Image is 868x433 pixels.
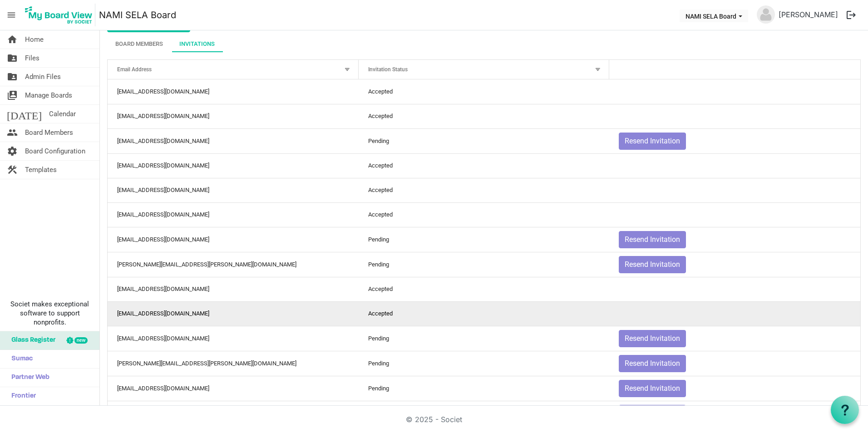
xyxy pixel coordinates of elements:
[108,351,359,376] td: cynthia.quigley@lcmchealth.org column header Email Address
[108,252,359,277] td: viviana.aldous@gmail.com column header Email Address
[359,277,610,301] td: Accepted column header Invitation Status
[359,104,610,128] td: Accepted column header Invitation Status
[25,142,85,160] span: Board Configuration
[108,376,359,401] td: rmbrumfield@stpgov.org column header Email Address
[359,178,610,202] td: Accepted column header Invitation Status
[359,376,610,401] td: Pending column header Invitation Status
[7,161,18,179] span: construction
[7,350,33,368] span: Sumac
[7,142,18,160] span: settings
[99,6,176,24] a: NAMI SELA Board
[22,4,99,26] a: My Board View Logo
[619,133,686,150] button: Resend Invitation
[108,277,359,301] td: whartonmuller@gmail.com column header Email Address
[108,104,359,128] td: cpulling@namisela.org column header Email Address
[359,401,610,426] td: Pending column header Invitation Status
[7,369,49,387] span: Partner Web
[25,161,57,179] span: Templates
[609,153,860,178] td: is template cell column header
[619,380,686,397] button: Resend Invitation
[359,128,610,153] td: Pending column header Invitation Status
[115,39,163,49] div: Board Members
[7,49,18,67] span: folder_shared
[619,330,686,347] button: Resend Invitation
[108,301,359,326] td: bettybtedesco@gmail.com column header Email Address
[359,252,610,277] td: Pending column header Invitation Status
[7,387,36,405] span: Frontier
[775,5,842,24] a: [PERSON_NAME]
[757,5,775,24] img: no-profile-picture.svg
[108,202,359,227] td: joy4basics@gmail.com column header Email Address
[49,105,76,123] span: Calendar
[108,79,359,104] td: mgregoire@namisela.org column header Email Address
[179,39,215,49] div: Invitations
[7,331,55,349] span: Glass Register
[25,49,39,67] span: Files
[25,68,61,86] span: Admin Files
[359,227,610,252] td: Pending column header Invitation Status
[117,66,152,73] span: Email Address
[368,66,408,73] span: Invitation Status
[7,105,42,123] span: [DATE]
[108,401,359,426] td: dcatherman@aol.com column header Email Address
[25,30,44,49] span: Home
[359,301,610,326] td: Accepted column header Invitation Status
[359,326,610,351] td: Pending column header Invitation Status
[74,337,88,344] div: new
[108,227,359,252] td: irelsears@alliedpapercompany.com column header Email Address
[406,415,462,424] a: © 2025 - Societ
[108,178,359,202] td: docmancina@gmail.com column header Email Address
[609,277,860,301] td: is template cell column header
[4,300,95,327] span: Societ makes exceptional software to support nonprofits.
[609,178,860,202] td: is template cell column header
[609,351,860,376] td: Resend Invitation is template cell column header
[107,36,861,52] div: tab-header
[7,30,18,49] span: home
[619,231,686,248] button: Resend Invitation
[108,326,359,351] td: jessicabrewster@charter.net column header Email Address
[108,128,359,153] td: acastrolpc@gmail.com column header Email Address
[609,301,860,326] td: is template cell column header
[842,5,861,25] button: logout
[609,202,860,227] td: is template cell column header
[359,79,610,104] td: Accepted column header Invitation Status
[3,6,20,24] span: menu
[359,351,610,376] td: Pending column header Invitation Status
[609,376,860,401] td: Resend Invitation is template cell column header
[609,252,860,277] td: Resend Invitation is template cell column header
[609,326,860,351] td: Resend Invitation is template cell column header
[22,4,95,26] img: My Board View Logo
[619,256,686,273] button: Resend Invitation
[359,153,610,178] td: Accepted column header Invitation Status
[609,104,860,128] td: is template cell column header
[359,202,610,227] td: Accepted column header Invitation Status
[609,128,860,153] td: Resend Invitation is template cell column header
[619,355,686,372] button: Resend Invitation
[7,123,18,142] span: people
[619,405,686,422] button: Resend Invitation
[609,79,860,104] td: is template cell column header
[25,123,73,142] span: Board Members
[609,401,860,426] td: Resend Invitation is template cell column header
[7,68,18,86] span: folder_shared
[609,227,860,252] td: Resend Invitation is template cell column header
[108,153,359,178] td: amyybarzabal@gmail.com column header Email Address
[25,86,72,104] span: Manage Boards
[680,10,748,22] button: NAMI SELA Board dropdownbutton
[7,86,18,104] span: switch_account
